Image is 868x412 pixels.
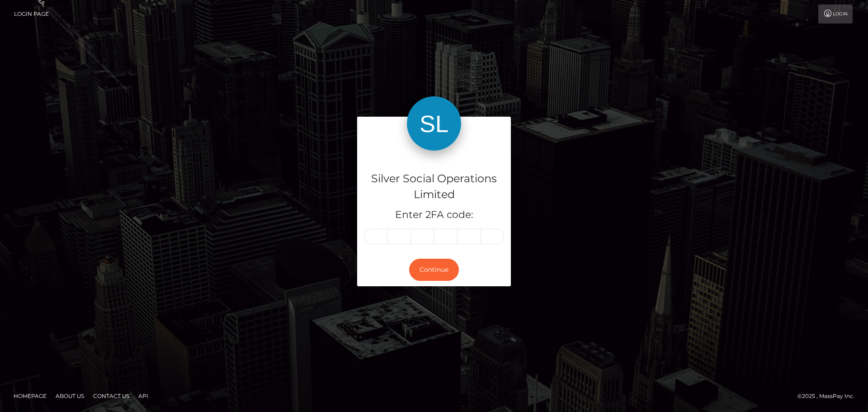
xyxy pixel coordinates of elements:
[90,389,133,403] a: Contact Us
[364,208,504,222] h5: Enter 2FA code:
[135,389,152,403] a: API
[52,389,88,403] a: About Us
[10,389,50,403] a: Homepage
[409,259,459,281] button: Continue
[14,5,49,24] a: Login Page
[818,5,853,24] a: Login
[364,171,504,203] h4: Silver Social Operations Limited
[407,96,461,151] img: Silver Social Operations Limited
[797,391,861,401] div: © 2025 , MassPay Inc.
